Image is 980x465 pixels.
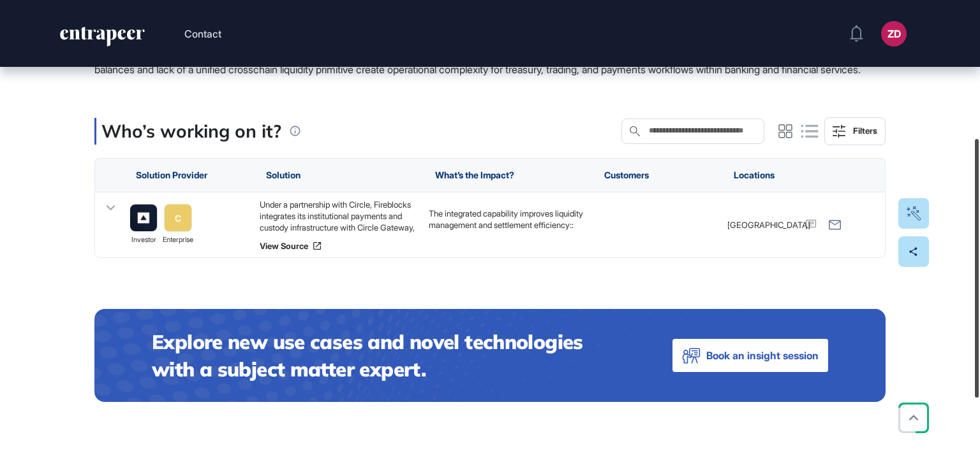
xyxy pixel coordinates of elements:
[672,339,828,373] button: Book an insight session
[260,199,416,233] div: Under a partnership with Circle, Fireblocks integrates its institutional payments and custody inf...
[442,241,585,310] li: : combined with infrastructure enables unified USDC balances across chains, reducing fragmentatio...
[442,241,542,263] strong: Circle Gateway
[59,27,146,51] a: entrapeer-logo
[435,170,514,180] span: What’s the Impact?
[266,170,301,180] span: Solution
[727,218,810,230] span: [GEOGRAPHIC_DATA]
[163,234,193,246] span: enterprise
[152,328,621,383] h4: Explore new use cases and novel technologies with a subject matter expert.
[824,117,886,145] button: Filters
[429,208,585,231] p: The integrated capability improves liquidity management and settlement efficiency::
[442,241,518,252] strong: Crosschain liquidity
[184,25,221,42] button: Contact
[94,45,864,76] span: Institutions require instant, unified liquidity across multiple blockchains to serve settlement a...
[853,125,877,136] div: Filters
[175,213,181,222] div: C
[604,170,649,180] span: Customers
[706,347,819,365] span: Book an insight session
[101,118,281,145] p: Who’s working on it?
[260,241,416,251] a: View Source
[130,204,158,232] a: image
[164,204,192,232] a: C
[136,170,207,180] span: Solution Provider
[881,21,907,46] button: ZD
[130,204,157,231] img: image
[131,234,156,246] span: investor
[734,170,775,180] span: Locations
